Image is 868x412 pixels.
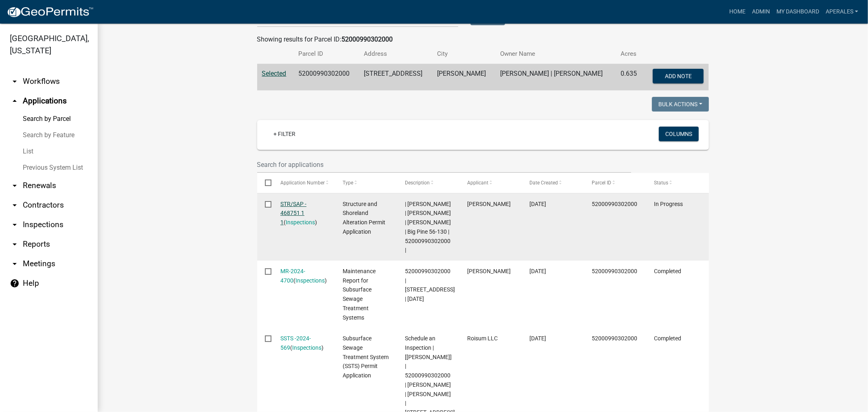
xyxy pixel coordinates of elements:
[654,335,682,342] span: Completed
[342,35,393,43] strong: 52000990302000
[359,44,432,64] th: Address
[529,268,546,274] span: 11/25/2024
[267,127,302,141] a: + Filter
[773,4,822,20] a: My Dashboard
[10,220,20,230] i: arrow_drop_down
[433,64,495,91] td: [PERSON_NAME]
[529,201,546,207] span: 08/25/2025
[280,334,327,353] div: ( )
[397,173,459,193] datatable-header-cell: Description
[749,4,773,20] a: Admin
[405,180,430,186] span: Description
[294,44,359,64] th: Parcel ID
[10,77,20,86] i: arrow_drop_down
[654,268,682,274] span: Completed
[273,173,335,193] datatable-header-cell: Application Number
[495,64,616,91] td: [PERSON_NAME] | [PERSON_NAME]
[654,180,669,186] span: Status
[292,344,321,351] a: Inspections
[10,278,20,288] i: help
[335,173,397,193] datatable-header-cell: Type
[665,73,692,79] span: Add Note
[467,180,488,186] span: Applicant
[343,335,389,379] span: Subsurface Sewage Treatment System (SSTS) Permit Application
[280,267,327,285] div: ( )
[10,239,20,249] i: arrow_drop_down
[467,335,498,342] span: Roisum LLC
[592,335,638,342] span: 52000990302000
[654,201,683,207] span: In Progress
[529,180,558,186] span: Date Created
[584,173,646,193] datatable-header-cell: Parcel ID
[295,277,325,284] a: Inspections
[522,173,584,193] datatable-header-cell: Date Created
[343,180,353,186] span: Type
[467,201,511,207] span: Charles S Coryell
[286,219,315,226] a: Inspections
[433,44,495,64] th: City
[343,201,385,235] span: Structure and Shoreland Alteration Permit Application
[280,201,306,226] a: STR/SAP - 468751 1 1
[822,4,861,20] a: aperales
[592,180,612,186] span: Parcel ID
[616,44,644,64] th: Acres
[280,335,311,351] a: SSTS -2024-569
[10,259,20,269] i: arrow_drop_down
[405,268,455,302] span: 52000990302000 | 46370 GRAND VIEW DR | 10/10/2024
[359,64,432,91] td: [STREET_ADDRESS]
[280,199,327,227] div: ( )
[467,268,511,274] span: Shanon Kline
[257,156,632,173] input: Search for applications
[294,64,359,91] td: 52000990302000
[280,268,305,284] a: MR-2024-4700
[343,268,376,321] span: Maintenance Report for Subsurface Sewage Treatment Systems
[659,127,699,141] button: Columns
[529,335,546,342] span: 10/18/2024
[257,173,273,193] datatable-header-cell: Select
[653,69,704,83] button: Add Note
[495,44,616,64] th: Owner Name
[592,201,638,207] span: 52000990302000
[652,97,709,112] button: Bulk Actions
[10,181,20,191] i: arrow_drop_down
[10,200,20,210] i: arrow_drop_down
[726,4,749,20] a: Home
[257,35,709,44] div: Showing results for Parcel ID:
[459,173,522,193] datatable-header-cell: Applicant
[592,268,638,274] span: 52000990302000
[616,64,644,91] td: 0.635
[280,180,325,186] span: Application Number
[646,173,708,193] datatable-header-cell: Status
[405,201,451,254] span: | Andrea Perales | CHARLES S CORYELL | TAMARA R CORYELL | Big Pine 56-130 | 52000990302000 |
[262,70,286,77] a: Selected
[10,96,20,106] i: arrow_drop_up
